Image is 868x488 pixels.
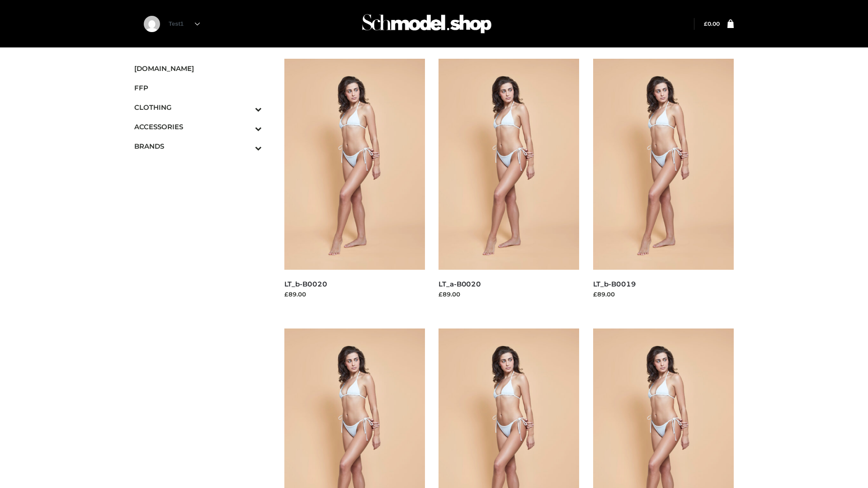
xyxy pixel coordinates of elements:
div: £89.00 [593,290,734,299]
button: Toggle Submenu [230,117,262,136]
a: ACCESSORIESToggle Submenu [134,117,262,136]
a: £0.00 [704,20,720,27]
button: Toggle Submenu [230,98,262,117]
a: CLOTHINGToggle Submenu [134,98,262,117]
img: Schmodel Admin 964 [359,6,495,42]
bdi: 0.00 [704,20,720,27]
span: CLOTHING [134,102,262,113]
div: £89.00 [439,290,580,299]
a: LT_a-B0020 [439,280,481,288]
a: Read more [284,300,318,307]
div: £89.00 [284,290,425,299]
a: Test1 [169,20,200,27]
a: [DOMAIN_NAME] [134,59,262,78]
span: FFP [134,83,262,93]
span: [DOMAIN_NAME] [134,63,262,74]
a: BRANDSToggle Submenu [134,136,262,156]
a: LT_b-B0019 [593,280,636,288]
span: ACCESSORIES [134,122,262,132]
a: FFP [134,78,262,98]
a: Read more [593,300,627,307]
span: BRANDS [134,141,262,151]
a: Read more [439,300,472,307]
span: £ [704,20,708,27]
a: LT_b-B0020 [284,280,327,288]
button: Toggle Submenu [230,136,262,156]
